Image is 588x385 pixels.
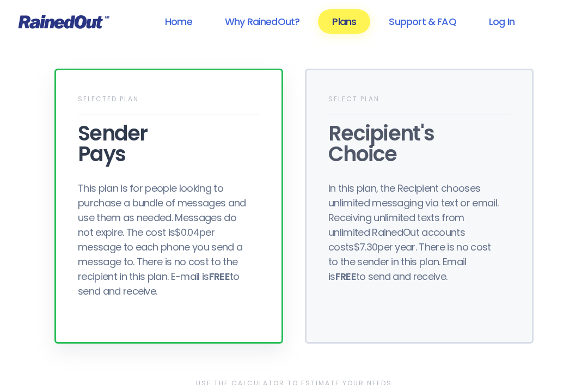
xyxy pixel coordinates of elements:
[54,69,283,344] div: Selected PlanSenderPaysThis plan is for people looking to purchase a bundle of messages and use t...
[328,92,510,115] div: Select Plan
[78,92,260,115] div: Selected Plan
[151,9,206,34] a: Home
[318,9,370,34] a: Plans
[475,9,529,34] a: Log In
[335,270,356,283] b: FREE
[78,181,252,298] div: This plan is for people looking to purchase a bundle of messages and use them as needed. Messages...
[209,270,230,283] b: FREE
[328,123,510,164] div: Recipient's Choice
[211,9,314,34] a: Why RainedOut?
[375,9,470,34] a: Support & FAQ
[78,123,260,164] div: Sender Pays
[328,181,503,284] div: In this plan, the Recipient chooses unlimited messaging via text or email. Receiving unlimited te...
[305,69,534,344] div: Select PlanRecipient'sChoiceIn this plan, the Recipient chooses unlimited messaging via text or e...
